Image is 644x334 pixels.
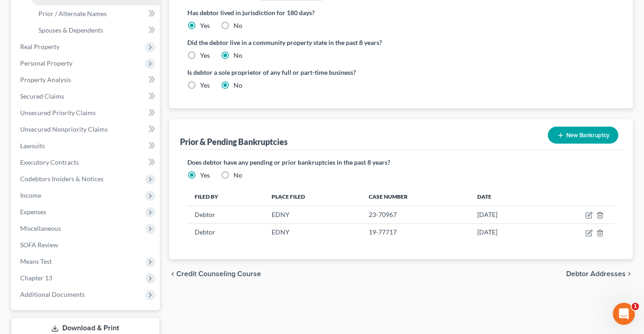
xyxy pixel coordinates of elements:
td: Debtor [187,206,264,223]
th: Place Filed [264,187,362,206]
span: Prior / Alternate Names [38,10,107,17]
td: EDNY [264,206,362,223]
span: Chapter 13 [20,274,52,282]
span: Unsecured Nonpriority Claims [20,125,108,133]
span: Additional Documents [20,290,85,298]
label: No [234,171,242,180]
span: Property Analysis [20,76,71,83]
i: chevron_left [169,270,176,278]
a: Unsecured Priority Claims [13,105,160,121]
a: Secured Claims [13,88,160,105]
span: Secured Claims [20,92,64,100]
label: Does debtor have any pending or prior bankruptcies in the past 8 years? [187,157,615,167]
label: No [234,51,242,60]
a: Property Analysis [13,72,160,88]
th: Date [470,187,540,206]
label: Has debtor lived in jurisdiction for 180 days? [187,8,615,17]
td: [DATE] [470,206,540,223]
span: Real Property [20,43,60,50]
td: 19-77717 [361,223,470,241]
span: Debtor Addresses [566,270,626,278]
div: Prior & Pending Bankruptcies [180,136,288,147]
span: Personal Property [20,59,72,67]
label: No [234,21,242,30]
th: Filed By [187,187,264,206]
button: chevron_left Credit Counseling Course [169,270,261,278]
span: Expenses [20,208,46,216]
span: Executory Contracts [20,158,79,166]
span: Means Test [20,257,52,265]
span: Miscellaneous [20,224,61,232]
span: Codebtors Insiders & Notices [20,175,104,183]
label: No [234,81,242,90]
span: Lawsuits [20,142,45,150]
label: Did the debtor live in a community property state in the past 8 years? [187,38,615,47]
span: SOFA Review [20,241,58,249]
td: Debtor [187,223,264,241]
a: Unsecured Nonpriority Claims [13,121,160,138]
label: Yes [200,171,210,180]
a: Lawsuits [13,138,160,154]
i: chevron_right [626,270,633,278]
span: Spouses & Dependents [38,26,103,34]
a: Executory Contracts [13,154,160,171]
td: 23-70967 [361,206,470,223]
td: [DATE] [470,223,540,241]
a: SOFA Review [13,237,160,253]
span: 1 [632,303,639,310]
a: Prior / Alternate Names [31,6,160,22]
label: Yes [200,21,210,30]
button: New Bankruptcy [548,127,618,144]
label: Is debtor a sole proprietor of any full or part-time business? [187,67,397,77]
th: Case Number [361,187,470,206]
button: Debtor Addresses chevron_right [566,270,633,278]
a: Spouses & Dependents [31,22,160,39]
span: Income [20,191,41,199]
iframe: Intercom live chat [613,303,635,325]
span: Unsecured Priority Claims [20,109,96,117]
label: Yes [200,51,210,60]
td: EDNY [264,223,362,241]
label: Yes [200,81,210,90]
span: Credit Counseling Course [176,270,261,278]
